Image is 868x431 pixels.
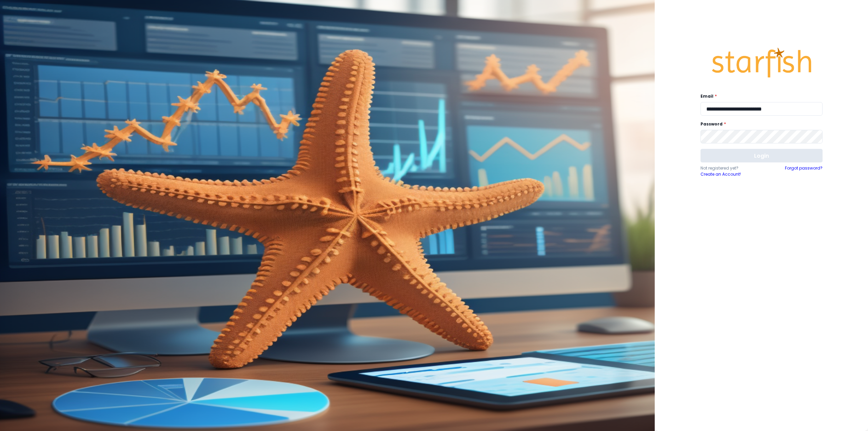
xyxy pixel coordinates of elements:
[701,121,818,127] label: Password
[701,93,818,99] label: Email
[701,171,762,177] a: Create an Account!
[785,165,823,177] a: Forgot password?
[701,165,762,171] p: Not registered yet?
[701,149,823,162] button: Login
[711,41,812,84] img: Logo.42cb71d561138c82c4ab.png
